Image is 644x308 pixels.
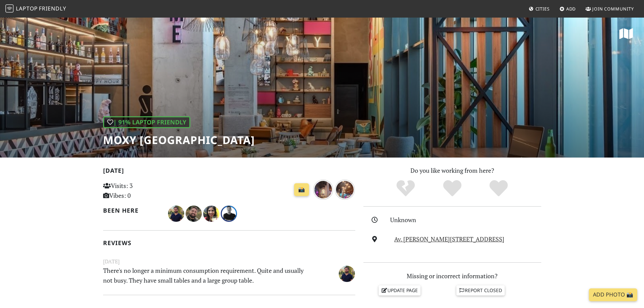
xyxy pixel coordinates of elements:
[592,6,634,12] span: Join Community
[335,185,355,193] a: 8 months ago
[103,239,355,246] h2: Reviews
[186,209,203,217] span: Pedro Benevides
[363,271,541,281] p: Missing or incorrect information?
[168,206,184,222] img: 5917-dilvane.jpg
[294,183,309,196] a: 📸
[526,3,552,15] a: Cities
[103,116,190,128] div: | 91% Laptop Friendly
[99,266,316,285] p: There's no longer a minimum consumption requirement. Quite and usually not busy. They have small ...
[5,3,66,15] a: LaptopFriendly LaptopFriendly
[186,206,202,222] img: 5339-pedro.jpg
[335,180,355,200] img: 8 months ago
[103,167,355,177] h2: [DATE]
[394,235,504,243] a: Av. [PERSON_NAME][STREET_ADDRESS]
[429,179,476,198] div: Yes
[5,4,14,13] img: LaptopFriendly
[557,3,579,15] a: Add
[363,166,541,175] p: Do you like working from here?
[99,257,359,266] small: [DATE]
[103,181,182,200] p: Visits: 3 Vibes: 0
[583,3,637,15] a: Join Community
[339,269,355,277] span: Dilvane Zanardine
[390,215,545,225] div: Unknown
[39,5,66,12] span: Friendly
[16,5,38,12] span: Laptop
[221,206,237,222] img: 3322-luis.jpg
[203,209,221,217] span: Beatriz Teixeira
[379,285,421,295] a: Update page
[203,206,219,222] img: 5004-beatriz.jpg
[103,134,255,146] h1: Moxy [GEOGRAPHIC_DATA]
[313,180,333,200] img: 8 months ago
[566,6,576,12] span: Add
[456,285,505,295] a: Report closed
[168,209,186,217] span: Dilvane Zanardine
[313,185,335,193] a: 8 months ago
[103,207,160,214] h2: Been here
[339,266,355,282] img: 5917-dilvane.jpg
[535,6,550,12] span: Cities
[475,179,522,198] div: Definitely!
[382,179,429,198] div: No
[221,209,237,217] span: Luis Vieira
[589,288,637,301] a: Add Photo 📸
